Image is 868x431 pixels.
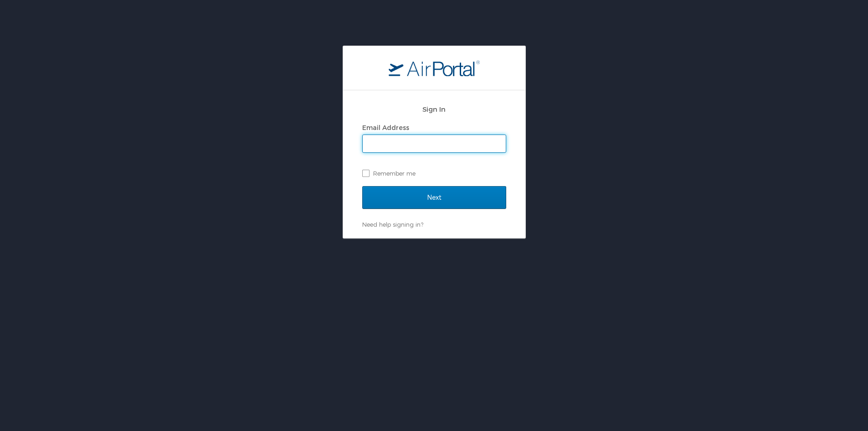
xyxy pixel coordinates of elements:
label: Email Address [362,124,409,131]
img: logo [389,60,480,76]
a: Need help signing in? [362,221,423,228]
h2: Sign In [362,104,506,114]
label: Remember me [362,166,506,180]
input: Next [362,186,506,209]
